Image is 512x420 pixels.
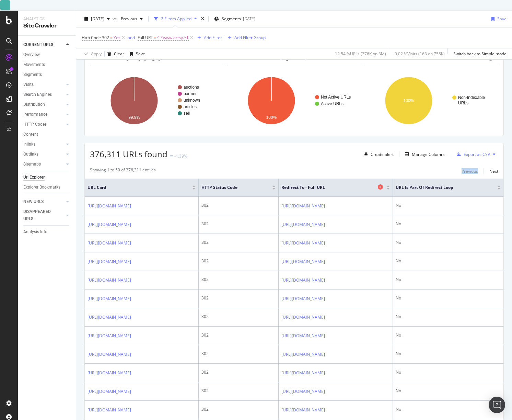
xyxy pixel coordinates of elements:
[23,198,64,205] a: NEW URLS
[201,406,276,412] div: 302
[243,16,255,22] div: [DATE]
[225,34,266,42] button: Add Filter Group
[88,332,131,339] a: [URL][DOMAIN_NAME]
[23,41,53,48] div: CURRENT URLS
[364,71,498,130] svg: A chart.
[222,16,241,22] span: Segments
[458,95,485,100] text: Non-Indexable
[184,104,197,109] text: articles
[335,51,386,57] div: 12.54 % URLs ( 376K on 3M )
[138,35,153,41] span: Full URL
[23,174,45,181] div: Url Explorer
[402,150,445,158] button: Manage Columns
[321,95,351,100] text: Not Active URLs
[96,55,165,61] span: URLs Crawled By Botify By pagetype
[281,332,325,339] a: [URL][DOMAIN_NAME]
[201,369,276,375] div: 302
[403,98,414,103] text: 100%
[23,131,38,138] div: Content
[88,184,190,191] span: URL Card
[118,13,146,24] button: Previous
[396,351,501,357] div: No
[113,16,118,22] span: vs
[453,51,507,57] div: Switch back to Simple mode
[88,351,131,358] a: [URL][DOMAIN_NAME]
[201,332,276,338] div: 302
[396,258,501,264] div: No
[462,167,478,175] button: Previous
[170,155,173,157] img: Equal
[23,161,64,168] a: Sitemaps
[281,314,325,321] a: [URL][DOMAIN_NAME]
[23,161,41,168] div: Sitemaps
[90,148,167,160] span: 376,311 URLs found
[114,51,124,57] div: Clear
[281,258,325,265] a: [URL][DOMAIN_NAME]
[88,277,131,284] a: [URL][DOMAIN_NAME]
[321,101,344,106] text: Active URLs
[88,258,131,265] a: [URL][DOMAIN_NAME]
[82,48,102,59] button: Apply
[489,397,505,413] div: Open Intercom Messenger
[23,71,42,78] div: Segments
[82,35,109,41] span: Http Code 302
[23,131,71,138] a: Content
[396,406,501,412] div: No
[114,33,120,43] span: Yes
[201,276,276,283] div: 302
[90,167,156,175] div: Showing 1 to 50 of 376,311 entries
[128,34,135,41] button: and
[23,151,64,158] a: Outlinks
[23,22,70,30] div: SiteCrawler
[23,51,71,58] a: Overview
[201,184,262,191] span: HTTP Status Code
[204,35,222,41] div: Add Filter
[136,51,145,57] div: Save
[23,16,70,22] div: Analytics
[396,314,501,320] div: No
[151,13,200,24] button: 2 Filters Applied
[23,228,71,236] a: Analysis Info
[489,167,498,175] button: Next
[23,61,45,68] div: Movements
[23,141,35,148] div: Inlinks
[23,91,64,98] a: Search Engines
[88,370,131,376] a: [URL][DOMAIN_NAME]
[88,203,131,209] a: [URL][DOMAIN_NAME]
[227,71,361,130] svg: A chart.
[23,174,71,181] a: Url Explorer
[201,351,276,357] div: 302
[118,16,137,22] span: Previous
[396,202,501,208] div: No
[23,101,64,108] a: Distribution
[88,295,131,302] a: [URL][DOMAIN_NAME]
[361,149,394,160] button: Create alert
[91,16,104,22] span: 2025 Aug. 28th
[281,184,376,191] span: Redirect To - Full URL
[201,388,276,394] div: 302
[281,277,325,284] a: [URL][DOMAIN_NAME]
[201,295,276,301] div: 302
[489,168,498,174] div: Next
[462,168,478,174] div: Previous
[23,184,60,191] div: Explorer Bookmarks
[489,13,507,24] button: Save
[91,51,102,57] div: Apply
[154,35,156,41] span: =
[23,111,47,118] div: Performance
[396,221,501,227] div: No
[281,203,325,209] a: [URL][DOMAIN_NAME]
[23,141,64,148] a: Inlinks
[82,13,113,24] button: [DATE]
[23,208,64,223] a: DISAPPEARED URLS
[128,115,140,120] text: 99.9%
[88,240,131,247] a: [URL][DOMAIN_NAME]
[90,71,224,130] div: A chart.
[454,149,490,160] button: Export as CSV
[200,15,206,22] div: times
[195,34,222,42] button: Add Filter
[23,61,71,68] a: Movements
[464,151,490,157] div: Export as CSV
[396,332,501,338] div: No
